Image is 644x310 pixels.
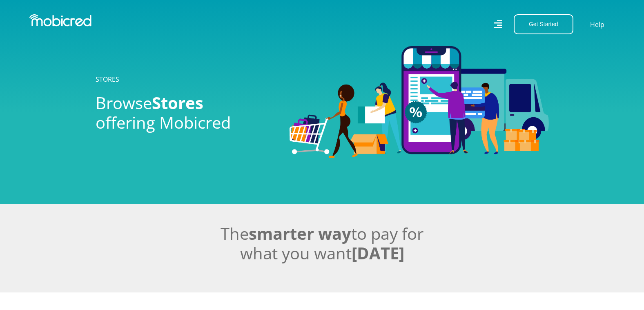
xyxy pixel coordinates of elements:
[96,93,277,132] h2: Browse offering Mobicred
[590,19,605,30] a: Help
[290,46,549,158] img: Stores
[29,14,91,27] img: Mobicred
[96,224,549,263] h2: The to pay for what you want
[514,14,573,34] button: Get Started
[152,91,203,114] span: Stores
[96,75,119,84] a: STORES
